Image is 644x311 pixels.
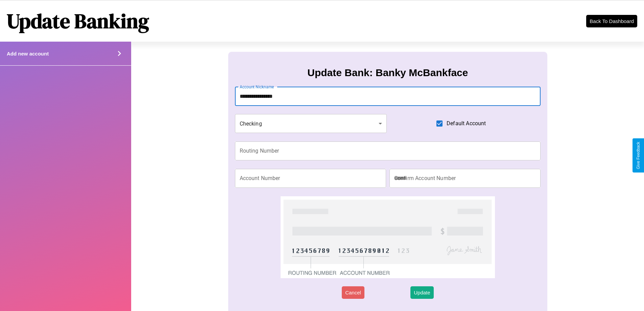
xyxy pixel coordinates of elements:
div: Checking [235,114,387,133]
h1: Update Banking [7,7,149,35]
button: Back To Dashboard [586,15,637,27]
div: Give Feedback [636,142,641,169]
button: Update [410,286,433,299]
h3: Update Bank: Banky McBankface [307,67,468,79]
button: Cancel [342,286,364,299]
label: Account Nickname [240,84,274,90]
h4: Add new account [7,51,49,57]
img: check [281,196,495,278]
span: Default Account [447,119,486,128]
